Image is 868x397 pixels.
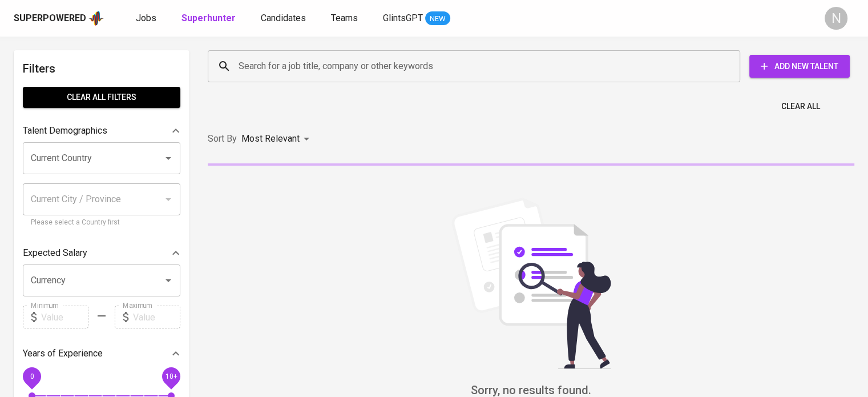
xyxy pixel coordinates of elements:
[165,372,177,380] span: 10+
[749,55,850,78] button: Add New Talent
[383,13,423,23] span: GlintsGPT
[23,347,103,360] p: Years of Experience
[23,124,107,138] p: Talent Demographics
[41,306,88,328] input: Value
[88,10,104,27] img: app logo
[261,11,308,26] a: Candidates
[425,13,450,25] span: NEW
[383,11,450,26] a: GlintsGPT NEW
[23,246,87,260] p: Expected Salary
[781,99,820,114] span: Clear All
[136,13,156,23] span: Jobs
[23,342,180,365] div: Years of Experience
[23,242,180,264] div: Expected Salary
[133,306,180,328] input: Value
[758,59,841,74] span: Add New Talent
[241,132,300,146] p: Most Relevant
[23,87,180,108] button: Clear All filters
[23,119,180,142] div: Talent Demographics
[30,372,34,380] span: 0
[160,150,176,166] button: Open
[208,132,237,146] p: Sort By
[331,13,358,23] span: Teams
[14,10,104,27] a: Superpoweredapp logo
[261,13,306,23] span: Candidates
[136,11,159,26] a: Jobs
[777,96,825,117] button: Clear All
[181,13,236,23] b: Superhunter
[446,198,617,369] img: file_searching.svg
[825,7,847,30] div: N
[331,11,360,26] a: Teams
[23,59,180,78] h6: Filters
[181,11,238,26] a: Superhunter
[32,90,171,105] span: Clear All filters
[14,12,86,25] div: Superpowered
[160,272,176,288] button: Open
[31,217,172,228] p: Please select a Country first
[241,129,313,150] div: Most Relevant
